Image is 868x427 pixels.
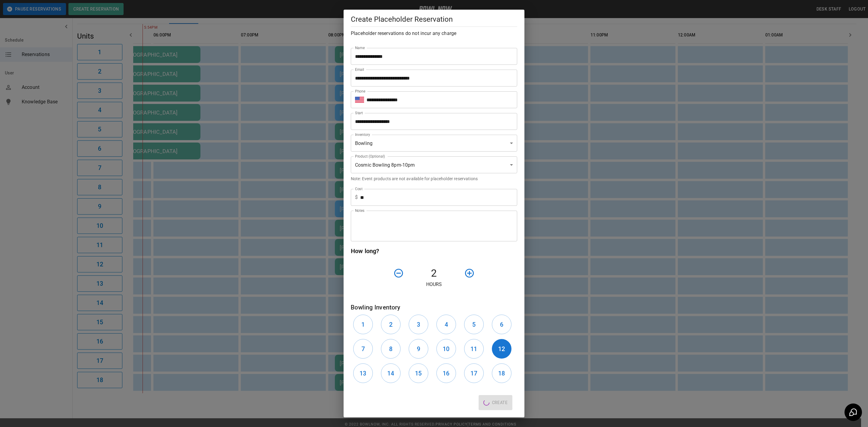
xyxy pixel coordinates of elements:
[492,315,511,334] button: 6
[436,363,456,383] button: 16
[353,315,373,334] button: 1
[500,320,503,329] h6: 6
[355,89,365,94] label: Phone
[492,363,511,383] button: 18
[355,95,364,104] button: Select country
[351,135,517,152] div: Bowling
[464,315,484,334] button: 5
[381,339,401,359] button: 8
[464,363,484,383] button: 17
[470,369,477,378] h6: 17
[436,339,456,359] button: 10
[415,369,422,378] h6: 15
[360,369,366,378] h6: 13
[464,339,484,359] button: 11
[351,176,517,182] p: Note: Event products are not available for placeholder reservations
[351,246,517,256] h6: How long?
[443,344,449,354] h6: 10
[351,14,517,24] h5: Create Placeholder Reservation
[472,320,476,329] h6: 5
[492,339,511,359] button: 12
[417,320,420,329] h6: 3
[417,344,420,354] h6: 9
[387,369,394,378] h6: 14
[381,363,401,383] button: 14
[436,315,456,334] button: 4
[361,320,365,329] h6: 1
[445,320,448,329] h6: 4
[351,303,517,312] h6: Bowling Inventory
[470,344,477,354] h6: 11
[406,267,462,280] h4: 2
[351,156,517,173] div: Cosmic Bowling 8pm-10pm
[353,363,373,383] button: 13
[361,344,365,354] h6: 7
[389,344,392,354] h6: 8
[409,315,428,334] button: 3
[351,29,517,38] h6: Placeholder reservations do not incur any charge
[409,363,428,383] button: 15
[498,369,505,378] h6: 18
[443,369,449,378] h6: 16
[381,315,401,334] button: 2
[351,113,513,130] input: Choose date, selected date is Sep 27, 2025
[351,281,517,288] p: Hours
[355,110,363,115] label: Start
[389,320,392,329] h6: 2
[498,344,505,354] h6: 12
[409,339,428,359] button: 9
[353,339,373,359] button: 7
[355,194,358,201] p: $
